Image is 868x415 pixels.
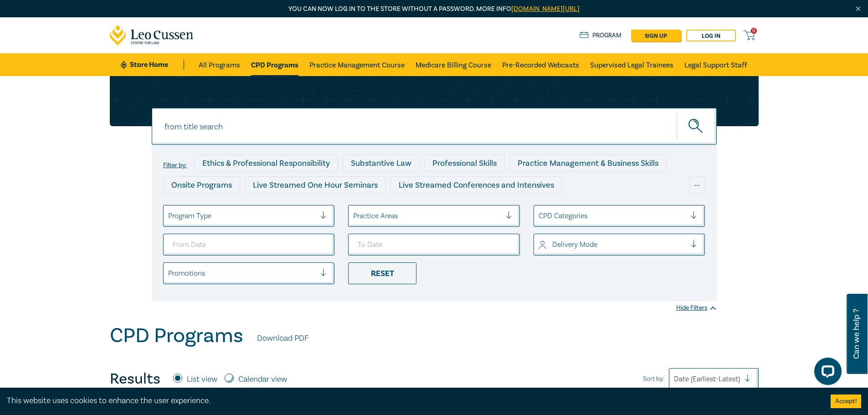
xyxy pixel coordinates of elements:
[852,299,861,369] span: Can we help ?
[163,198,308,215] div: Live Streamed Practical Workshops
[424,154,505,172] div: Professional Skills
[152,108,717,145] input: Search for a program title, program description or presenter name
[199,53,240,76] a: All Programs
[854,5,862,13] img: Close
[251,53,298,76] a: CPD Programs
[502,53,579,76] a: Pre-Recorded Webcasts
[257,333,308,344] a: Download PDF
[416,53,491,76] a: Medicare Billing Course
[539,211,540,221] input: select
[309,53,405,76] a: Practice Management Course
[163,234,335,256] input: From Date
[831,395,861,408] button: Accept cookies
[807,354,845,392] iframe: LiveChat chat widget
[631,30,681,41] a: sign up
[751,28,757,34] span: 0
[526,198,610,215] div: National Programs
[348,262,416,284] div: Reset
[110,370,160,388] h4: Results
[194,154,338,172] div: Ethics & Professional Responsibility
[684,53,747,76] a: Legal Support Staff
[580,31,622,41] a: Program
[509,154,667,172] div: Practice Management & Business Skills
[590,53,673,76] a: Supervised Legal Trainees
[348,234,520,256] input: To Date
[110,324,243,348] h1: CPD Programs
[343,154,420,172] div: Substantive Law
[168,211,170,221] input: select
[539,240,540,250] input: select
[686,30,736,41] a: Log in
[245,176,386,194] div: Live Streamed One Hour Seminars
[689,176,705,194] div: ...
[121,60,184,70] a: Store Home
[238,374,287,385] label: Calendar view
[421,198,521,215] div: 10 CPD Point Packages
[643,374,664,384] span: Sort by:
[7,395,817,407] div: This website uses cookies to enhance the user experience.
[353,211,355,221] input: select
[163,162,187,169] label: Filter by:
[187,374,217,385] label: List view
[511,5,580,13] a: [DOMAIN_NAME][URL]
[168,268,170,278] input: select
[676,303,717,313] div: Hide Filters
[390,176,562,194] div: Live Streamed Conferences and Intensives
[163,176,240,194] div: Onsite Programs
[674,374,676,384] input: Sort by
[110,4,759,14] p: You can now log in to the store without a password. More info
[312,198,417,215] div: Pre-Recorded Webcasts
